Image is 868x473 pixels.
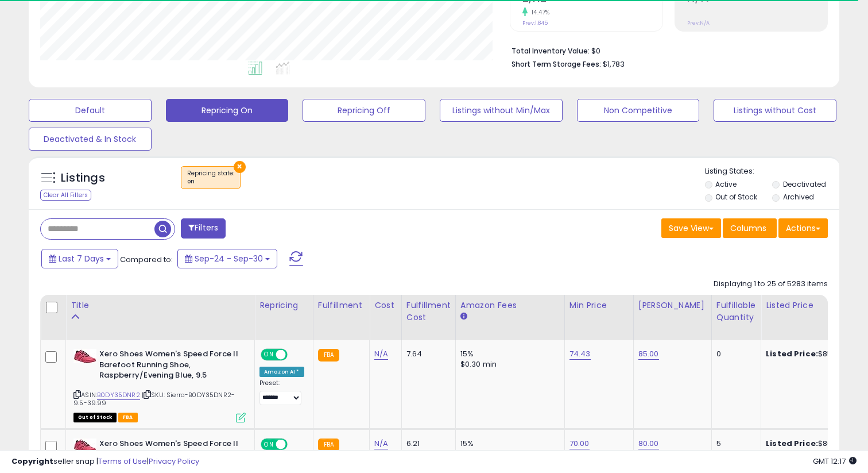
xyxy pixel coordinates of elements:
[638,438,659,449] a: 80.00
[234,161,246,173] button: ×
[766,349,861,359] div: $85.00
[440,99,563,122] button: Listings without Min/Max
[29,128,152,151] button: Deactivated & In Stock
[149,456,199,467] a: Privacy Policy
[374,299,397,312] div: Cost
[528,8,550,17] small: 14.47%
[41,249,118,268] button: Last 7 Days
[99,349,239,384] b: Xero Shoes Women's Speed Force II Barefoot Running Shoe, Raspberry/Evening Blue, 9.5
[11,456,199,467] div: seller snap | |
[59,253,104,264] span: Last 7 Days
[714,279,828,290] div: Displaying 1 to 25 of 5283 items
[511,46,590,56] b: Total Inventory Value:
[73,439,96,453] img: 41zZgnbeFPL._SL40_.jpg
[29,99,152,122] button: Default
[73,349,96,363] img: 41zZgnbeFPL._SL40_.jpg
[766,299,865,312] div: Listed Price
[262,350,276,360] span: ON
[40,190,91,201] div: Clear All Filters
[259,367,304,377] div: Amazon AI *
[259,379,304,405] div: Preset:
[406,299,451,324] div: Fulfillment Cost
[638,348,659,360] a: 85.00
[783,192,814,202] label: Archived
[716,299,756,324] div: Fulfillable Quantity
[766,438,818,449] b: Listed Price:
[166,99,289,122] button: Repricing On
[11,456,53,467] strong: Copyright
[460,312,467,322] small: Amazon Fees.
[286,350,304,360] span: OFF
[460,299,560,312] div: Amazon Fees
[73,390,235,407] span: | SKU: Sierra-B0DY35DNR2-9.5-39.99
[97,390,140,400] a: B0DY35DNR2
[195,253,263,264] span: Sep-24 - Sep-30
[716,439,752,449] div: 5
[723,218,777,238] button: Columns
[778,218,828,238] button: Actions
[303,99,425,122] button: Repricing Off
[569,299,629,312] div: Min Price
[569,438,590,449] a: 70.00
[71,299,250,312] div: Title
[730,222,766,234] span: Columns
[460,439,556,449] div: 15%
[577,99,700,122] button: Non Competitive
[766,439,861,449] div: $80.00
[61,170,105,186] h5: Listings
[603,59,625,70] span: $1,783
[177,249,277,268] button: Sep-24 - Sep-30
[714,99,836,122] button: Listings without Cost
[259,299,308,312] div: Repricing
[783,179,826,189] label: Deactivated
[318,439,339,451] small: FBA
[460,359,556,370] div: $0.30 min
[522,20,548,26] small: Prev: 1,845
[511,59,601,69] b: Short Term Storage Fees:
[687,20,710,26] small: Prev: N/A
[374,438,388,449] a: N/A
[374,348,388,360] a: N/A
[716,349,752,359] div: 0
[406,349,447,359] div: 7.64
[318,349,339,362] small: FBA
[406,439,447,449] div: 6.21
[766,348,818,359] b: Listed Price:
[460,349,556,359] div: 15%
[638,299,707,312] div: [PERSON_NAME]
[813,456,857,467] span: 2025-10-8 12:17 GMT
[187,169,234,186] span: Repricing state :
[511,43,819,57] li: $0
[73,413,117,422] span: All listings that are currently out of stock and unavailable for purchase on Amazon
[181,218,226,239] button: Filters
[118,413,138,422] span: FBA
[715,192,757,202] label: Out of Stock
[187,178,234,186] div: on
[705,166,840,177] p: Listing States:
[661,218,721,238] button: Save View
[73,349,246,421] div: ASIN:
[120,254,173,265] span: Compared to:
[98,456,147,467] a: Terms of Use
[715,179,737,189] label: Active
[318,299,365,312] div: Fulfillment
[569,348,591,360] a: 74.43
